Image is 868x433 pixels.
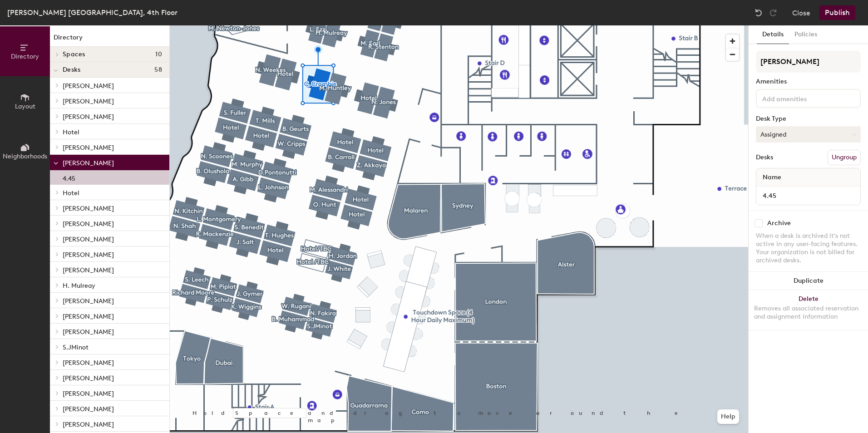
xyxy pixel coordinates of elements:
[754,8,763,17] img: Undo
[749,272,868,290] button: Duplicate
[7,7,178,18] div: [PERSON_NAME] [GEOGRAPHIC_DATA], 4th Floor
[758,189,858,202] input: Unnamed desk
[154,66,162,74] span: 58
[63,98,114,105] span: [PERSON_NAME]
[50,33,169,47] h1: Directory
[63,189,79,197] span: Hotel
[756,115,861,123] div: Desk Type
[756,232,861,265] div: When a desk is archived it's not active in any user-facing features. Your organization is not bil...
[63,113,114,121] span: [PERSON_NAME]
[63,128,79,136] span: Hotel
[756,126,861,143] button: Assigned
[758,169,786,186] span: Name
[15,103,35,110] span: Layout
[717,409,739,424] button: Help
[63,328,114,336] span: [PERSON_NAME]
[63,51,85,58] span: Spaces
[819,5,855,20] button: Publish
[63,344,89,351] span: S.JMinot
[63,405,114,413] span: [PERSON_NAME]
[63,421,114,428] span: [PERSON_NAME]
[63,313,114,320] span: [PERSON_NAME]
[63,159,114,167] span: [PERSON_NAME]
[63,266,114,274] span: [PERSON_NAME]
[63,390,114,398] span: [PERSON_NAME]
[11,53,39,60] span: Directory
[63,359,114,367] span: [PERSON_NAME]
[63,236,114,243] span: [PERSON_NAME]
[3,153,47,160] span: Neighborhoods
[749,290,868,330] button: DeleteRemoves all associated reservation and assignment information
[63,82,114,90] span: [PERSON_NAME]
[789,25,823,44] button: Policies
[828,150,861,165] button: Ungroup
[757,25,789,44] button: Details
[756,78,861,85] div: Amenities
[63,251,114,259] span: [PERSON_NAME]
[155,51,162,58] span: 10
[760,93,842,103] input: Add amenities
[63,205,114,212] span: [PERSON_NAME]
[63,144,114,152] span: [PERSON_NAME]
[63,66,80,74] span: Desks
[63,297,114,305] span: [PERSON_NAME]
[754,305,863,321] div: Removes all associated reservation and assignment information
[63,220,114,228] span: [PERSON_NAME]
[63,374,114,382] span: [PERSON_NAME]
[769,8,778,17] img: Redo
[63,282,95,290] span: H. Mulreay
[792,5,810,20] button: Close
[756,154,773,161] div: Desks
[767,220,791,227] div: Archive
[63,172,75,182] p: 4.45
